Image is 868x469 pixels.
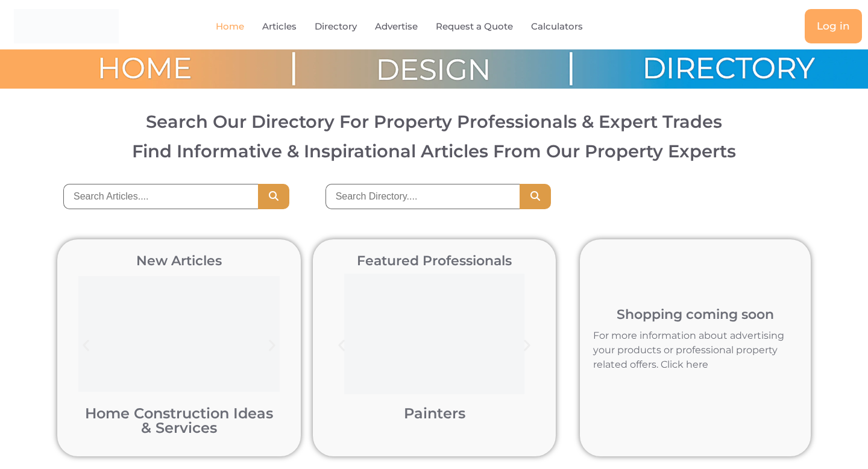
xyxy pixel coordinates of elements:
button: Search [520,184,551,209]
span: Log in [817,21,850,31]
a: Home [216,13,244,40]
a: Advertise [375,13,418,40]
button: Search [258,184,289,209]
div: Previous [328,332,355,359]
p: For more information about advertising your products or professional property related offers. Cli... [593,329,797,372]
h2: Featured Professionals [328,254,541,268]
a: Painters [404,404,465,422]
input: Search Articles.... [63,184,258,209]
a: Calculators [531,13,583,40]
a: Directory [315,13,357,40]
nav: Menu [177,13,648,40]
a: Request a Quote [436,13,513,40]
div: Next [259,332,286,359]
a: Log in [805,9,862,43]
div: Next [514,332,541,359]
h2: New Articles [72,254,286,268]
a: Articles [262,13,297,40]
input: Search Directory.... [325,184,520,209]
h2: Search Our Directory For Property Professionals & Expert Trades [20,113,848,130]
h2: Shopping coming soon [586,308,805,321]
a: Home Construction Ideas & Services [85,404,273,436]
div: Previous [72,332,99,359]
h3: Find Informative & Inspirational Articles From Our Property Experts [20,142,848,160]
